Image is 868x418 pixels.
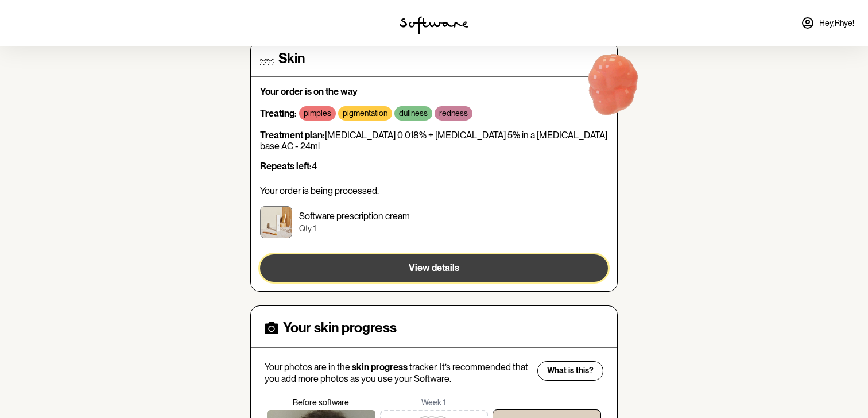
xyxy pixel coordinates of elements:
[260,254,608,282] button: View details
[260,86,608,97] p: Your order is on the way
[265,398,378,408] p: Before software
[439,109,468,118] p: redness
[278,51,305,67] h4: Skin
[399,109,428,118] p: dullness
[260,108,297,119] strong: Treating:
[409,262,459,273] span: View details
[537,361,603,381] button: What is this?
[819,18,854,28] span: Hey, Rhye !
[260,161,608,172] p: 4
[304,109,331,118] p: pimples
[299,224,410,234] p: Qty: 1
[547,366,594,376] span: What is this?
[400,16,468,34] img: software logo
[576,50,650,123] img: red-blob.ee797e6f29be6228169e.gif
[260,206,292,238] img: ckrj60pny00003h5x9u7lpp18.jpg
[343,109,387,118] p: pigmentation
[283,320,397,336] h4: Your skin progress
[378,398,491,408] p: Week 1
[299,211,410,222] p: Software prescription cream
[794,9,861,37] a: Hey,Rhye!
[260,185,608,196] p: Your order is being processed.
[260,130,608,152] p: [MEDICAL_DATA] 0.018% + [MEDICAL_DATA] 5% in a [MEDICAL_DATA] base AC - 24ml
[260,130,325,141] strong: Treatment plan:
[265,362,530,384] p: Your photos are in the tracker. It’s recommended that you add more photos as you use your Software.
[352,362,408,373] span: skin progress
[260,161,312,172] strong: Repeats left:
